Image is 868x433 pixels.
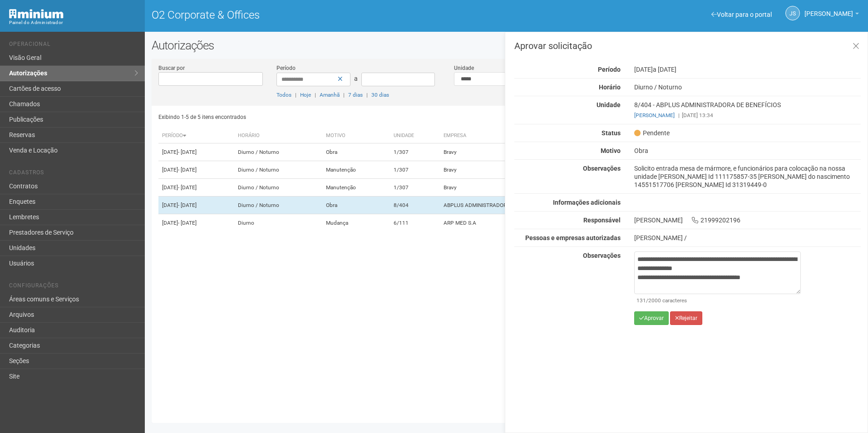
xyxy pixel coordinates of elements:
[653,66,676,73] span: a [DATE]
[178,149,197,155] span: - [DATE]
[9,19,138,27] div: Painel do Administrador
[514,41,861,50] h3: Aprovar solicitação
[390,179,440,197] td: 1/307
[627,101,868,119] div: 8/404 - ABPLUS ADMINISTRADORA DE BENEFÍCIOS
[295,92,296,98] span: |
[322,197,390,214] td: Obra
[158,179,234,197] td: [DATE]
[634,111,861,119] div: [DATE] 13:34
[847,37,865,56] a: Fechar
[678,112,680,118] span: |
[234,143,322,161] td: Diurno / Noturno
[599,84,621,91] strong: Horário
[178,202,197,208] span: - [DATE]
[320,92,340,98] a: Amanhã
[276,64,296,72] label: Período
[390,143,440,161] td: 1/307
[583,252,621,259] strong: Observações
[804,1,853,17] span: Jeferson Souza
[711,11,772,18] a: Voltar para o portal
[525,234,621,241] strong: Pessoas e empresas autorizadas
[322,179,390,197] td: Manutenção
[9,169,138,179] li: Cadastros
[601,147,621,154] strong: Motivo
[158,64,185,72] label: Buscar por
[178,184,197,191] span: - [DATE]
[440,161,645,179] td: Bravy
[300,92,311,98] a: Hoje
[390,128,440,143] th: Unidade
[152,9,500,21] h1: O2 Corporate & Offices
[371,92,389,98] a: 30 dias
[234,214,322,232] td: Diurno
[602,129,621,137] strong: Status
[322,128,390,143] th: Motivo
[315,92,316,98] span: |
[804,11,859,19] a: [PERSON_NAME]
[634,129,670,137] span: Pendente
[553,199,621,206] strong: Informações adicionais
[440,197,645,214] td: ABPLUS ADMINISTRADORA DE BENEFÍCIOS
[343,92,345,98] span: |
[322,161,390,179] td: Manutenção
[440,214,645,232] td: ARP MED S.A
[390,214,440,232] td: 6/111
[9,282,138,292] li: Configurações
[390,197,440,214] td: 8/404
[158,110,503,124] div: Exibindo 1-5 de 5 itens encontrados
[234,197,322,214] td: Diurno / Noturno
[634,234,861,242] div: [PERSON_NAME] /
[322,214,390,232] td: Mudança
[276,92,291,98] a: Todos
[440,128,645,143] th: Empresa
[583,216,621,224] strong: Responsável
[785,6,800,20] a: JS
[627,65,868,74] div: [DATE]
[158,197,234,214] td: [DATE]
[634,112,675,118] a: [PERSON_NAME]
[440,179,645,197] td: Bravy
[636,296,799,305] div: /2000 caracteres
[9,41,138,50] li: Operacional
[636,297,646,304] span: 131
[627,216,868,224] div: [PERSON_NAME] 21999202196
[627,164,868,189] div: Solicito entrada mesa de mármore, e funcionários para colocação na nossa unidade [PERSON_NAME] Id...
[440,143,645,161] td: Bravy
[158,143,234,161] td: [DATE]
[234,161,322,179] td: Diurno / Noturno
[366,92,368,98] span: |
[234,179,322,197] td: Diurno / Noturno
[178,220,197,226] span: - [DATE]
[322,143,390,161] td: Obra
[178,167,197,173] span: - [DATE]
[354,75,358,82] span: a
[583,165,621,172] strong: Observações
[627,147,868,155] div: Obra
[152,39,861,52] h2: Autorizações
[158,214,234,232] td: [DATE]
[454,64,474,72] label: Unidade
[234,128,322,143] th: Horário
[158,161,234,179] td: [DATE]
[597,101,621,108] strong: Unidade
[158,128,234,143] th: Período
[598,66,621,73] strong: Período
[390,161,440,179] td: 1/307
[348,92,363,98] a: 7 dias
[627,83,868,91] div: Diurno / Noturno
[9,9,64,19] img: Minium
[670,311,702,325] button: Rejeitar
[634,311,669,325] button: Aprovar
